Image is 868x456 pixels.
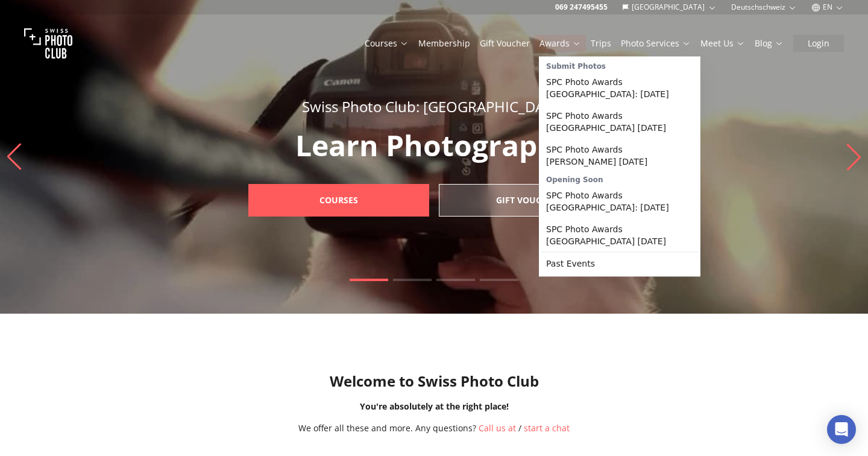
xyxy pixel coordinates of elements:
[616,35,696,52] button: Photo Services
[365,37,409,49] a: Courses
[24,19,72,68] img: Swiss photo club
[541,59,698,71] div: Submit Photos
[541,105,698,139] a: SPC Photo Awards [GEOGRAPHIC_DATA] [DATE]
[586,35,616,52] button: Trips
[479,422,516,434] a: Call us at
[360,35,414,52] button: Courses
[298,422,476,434] span: We offer all these and more. Any questions?
[524,422,570,434] button: start a chat
[555,2,608,12] a: 069 247495455
[414,35,475,52] button: Membership
[541,139,698,173] a: SPC Photo Awards [PERSON_NAME] [DATE]
[750,35,788,52] button: Blog
[298,422,570,434] div: /
[621,37,691,49] a: Photo Services
[222,97,646,116] div: Swiss Photo Club: [GEOGRAPHIC_DATA]
[480,37,530,49] a: Gift Voucher
[539,37,581,49] a: Awards
[755,37,784,49] a: Blog
[700,37,745,49] a: Meet Us
[248,184,429,217] a: Courses
[793,35,844,52] button: Login
[535,35,586,52] button: Awards
[10,401,858,413] div: You're absolutely at the right place!
[827,415,856,444] div: Open Intercom Messenger
[541,218,698,252] a: SPC Photo Awards [GEOGRAPHIC_DATA] [DATE]
[319,194,358,206] b: Courses
[439,184,620,217] a: Gift Vouchers
[222,131,646,160] p: Learn Photography
[496,194,563,206] b: Gift Vouchers
[541,173,698,185] div: Opening Soon
[696,35,750,52] button: Meet Us
[541,71,698,105] a: SPC Photo Awards [GEOGRAPHIC_DATA]: [DATE]
[541,253,698,274] a: Past Events
[591,37,611,49] a: Trips
[418,37,470,49] a: Membership
[541,185,698,218] a: SPC Photo Awards [GEOGRAPHIC_DATA]: [DATE]
[10,372,858,391] h1: Welcome to Swiss Photo Club
[475,35,535,52] button: Gift Voucher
